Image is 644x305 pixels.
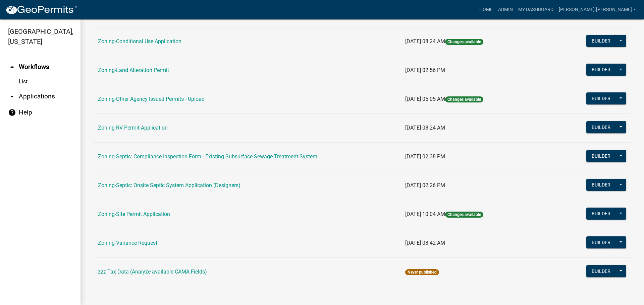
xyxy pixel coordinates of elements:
[586,121,616,133] button: Builder
[8,108,16,117] i: help
[586,150,616,162] button: Builder
[405,269,439,275] span: Never published
[586,35,616,47] button: Builder
[98,240,157,246] a: Zoning-Variance Request
[586,64,616,76] button: Builder
[445,39,483,45] span: Changes available
[586,236,616,248] button: Builder
[98,153,317,160] a: Zoning-Septic: Compliance Inspection Form - Existing Subsurface Sewage Treatment System
[405,153,445,160] span: [DATE] 02:38 PM
[98,38,181,45] a: Zoning-Conditional Use Application
[405,182,445,188] span: [DATE] 02:26 PM
[405,240,445,246] span: [DATE] 08:42 AM
[405,125,445,131] span: [DATE] 08:24 AM
[516,3,556,16] a: My Dashboard
[8,92,16,100] i: arrow_drop_down
[98,182,240,188] a: Zoning-Septic: Onsite Septic System Application (Designers)
[556,3,639,16] a: [PERSON_NAME].[PERSON_NAME]
[405,67,445,73] span: [DATE] 02:56 PM
[98,269,207,275] a: zzz Tax Data (Analyze available CAMA Fields)
[445,96,483,102] span: Changes available
[405,38,445,45] span: [DATE] 08:24 AM
[586,179,616,191] button: Builder
[495,3,516,16] a: Admin
[586,208,616,220] button: Builder
[98,211,170,217] a: Zoning-Site Permit Application
[405,96,445,102] span: [DATE] 05:05 AM
[405,211,445,217] span: [DATE] 10:04 AM
[8,63,16,71] i: arrow_drop_up
[586,92,616,104] button: Builder
[445,212,483,218] span: Changes available
[98,96,205,102] a: Zoning-Other Agency Issued Permits - Upload
[98,125,168,131] a: Zoning-RV Permit Application
[477,3,495,16] a: Home
[98,67,169,73] a: Zoning-Land Alteration Permit
[586,265,616,277] button: Builder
